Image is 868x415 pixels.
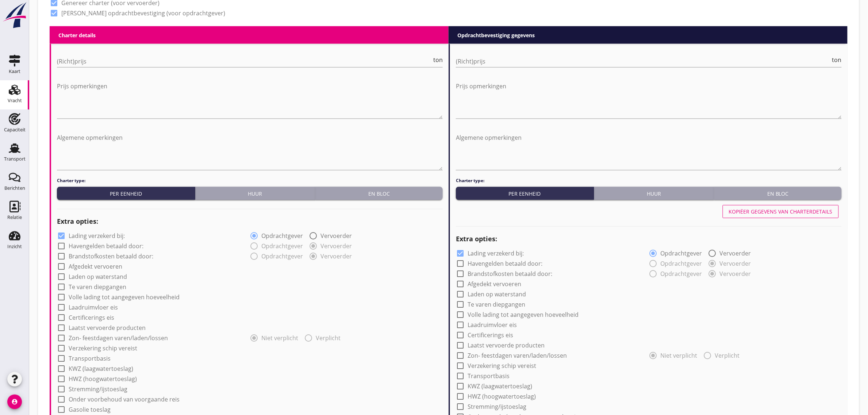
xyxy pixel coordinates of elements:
[459,190,591,197] div: Per eenheid
[729,208,833,216] div: Kopiëer gegevens van charterdetails
[318,190,440,197] div: En bloc
[69,233,125,240] label: Lading verzekerd bij:
[468,301,525,308] label: Te varen diepgangen
[69,324,146,332] label: Laatst vervoerde producten
[57,217,443,227] h2: Extra opties:
[456,187,594,200] button: Per eenheid
[69,284,126,291] label: Te varen diepgangen
[61,9,225,17] label: [PERSON_NAME] opdrachtbevestiging (voor opdrachtgever)
[468,311,579,319] label: Volle lading tot aangegeven hoeveelheid
[594,187,715,200] button: Huur
[69,406,111,414] label: Gasolie toeslag
[468,260,542,268] label: Havengelden betaald door:
[69,253,153,260] label: Brandstofkosten betaald door:
[321,233,352,240] label: Vervoerder
[69,335,168,342] label: Zon- feestdagen varen/laden/lossen
[57,55,432,67] input: (Richt)prijs
[315,187,443,200] button: En bloc
[714,187,842,200] button: En bloc
[456,234,842,244] h2: Extra opties:
[69,263,122,270] label: Afgedekt vervoeren
[456,55,831,67] input: (Richt)prijs
[69,243,143,250] label: Havengelden betaald door:
[198,190,312,197] div: Huur
[4,127,26,132] div: Capaciteit
[7,395,22,409] i: account_circle
[468,342,545,349] label: Laatst vervoerde producten
[832,57,842,63] span: ton
[69,273,127,281] label: Laden op waterstand
[262,233,303,240] label: Opdrachtgever
[468,291,526,298] label: Laden op waterstand
[468,352,567,360] label: Zon- feestdagen varen/laden/lossen
[468,332,513,339] label: Certificerings eis
[468,403,526,411] label: Stremming/ijstoeslag
[468,250,524,257] label: Lading verzekerd bij:
[468,322,517,329] label: Laadruimvloer eis
[468,383,532,390] label: KWZ (laagwatertoeslag)
[468,270,552,278] label: Brandstofkosten betaald door:
[1,2,28,29] img: logo-small.a267ee39.svg
[69,345,137,352] label: Verzekering schip vereist
[717,190,839,197] div: En bloc
[4,157,26,161] div: Transport
[661,250,702,257] label: Opdrachtgever
[468,393,536,400] label: HWZ (hoogwatertoeslag)
[597,190,711,197] div: Huur
[456,177,842,184] h4: Charter type:
[69,396,180,403] label: Onder voorbehoud van voorgaande reis
[7,244,22,249] div: Inzicht
[69,386,127,393] label: Stremming/ijstoeslag
[60,190,192,197] div: Per eenheid
[195,187,316,200] button: Huur
[4,186,25,191] div: Berichten
[69,376,137,383] label: HWZ (hoogwatertoeslag)
[7,215,22,220] div: Relatie
[456,132,842,170] textarea: Algemene opmerkingen
[720,250,751,257] label: Vervoerder
[468,362,536,370] label: Verzekering schip vereist
[57,80,443,119] textarea: Prijs opmerkingen
[433,57,443,63] span: ton
[57,187,195,200] button: Per eenheid
[69,355,111,362] label: Transportbasis
[468,281,521,288] label: Afgedekt vervoeren
[69,365,133,373] label: KWZ (laagwatertoeslag)
[57,132,443,170] textarea: Algemene opmerkingen
[723,205,839,218] button: Kopiëer gegevens van charterdetails
[8,98,22,103] div: Vracht
[57,177,443,184] h4: Charter type:
[468,373,510,380] label: Transportbasis
[69,294,180,301] label: Volle lading tot aangegeven hoeveelheid
[456,80,842,119] textarea: Prijs opmerkingen
[69,304,118,311] label: Laadruimvloer eis
[69,314,114,322] label: Certificerings eis
[9,69,20,74] div: Kaart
